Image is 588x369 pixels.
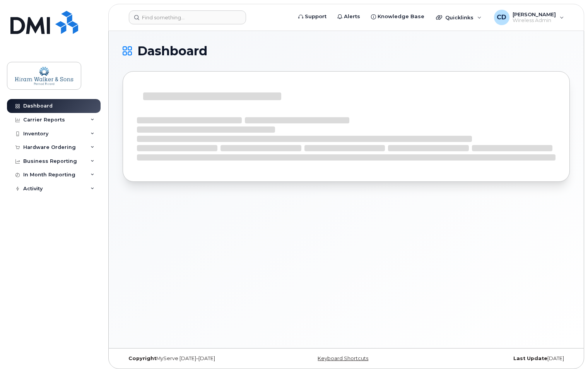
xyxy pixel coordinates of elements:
[513,355,547,361] strong: Last Update
[137,45,207,57] span: Dashboard
[421,355,570,362] div: [DATE]
[128,355,156,361] strong: Copyright
[123,355,272,362] div: MyServe [DATE]–[DATE]
[318,355,368,361] a: Keyboard Shortcuts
